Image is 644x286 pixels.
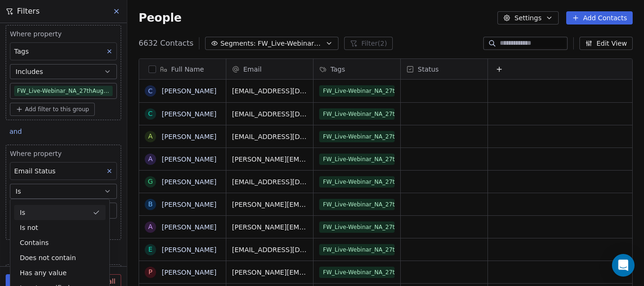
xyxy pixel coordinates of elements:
[162,269,216,276] a: [PERSON_NAME]
[612,254,635,277] div: Open Intercom Messenger
[162,201,216,208] a: [PERSON_NAME]
[418,65,439,74] span: Status
[232,177,307,187] span: [EMAIL_ADDRESS][DOMAIN_NAME]
[319,267,395,278] span: FW_Live-Webinar_NA_27thAugust'25 - Batch 2
[497,11,558,25] button: Settings
[162,223,216,231] a: [PERSON_NAME]
[319,108,395,120] span: FW_Live-Webinar_NA_27thAugust'25 - Batch 2
[14,220,106,235] div: Is not
[243,65,262,74] span: Email
[162,178,216,186] a: [PERSON_NAME]
[319,176,395,188] span: FW_Live-Webinar_NA_27thAugust'25 - Batch 2
[579,37,633,50] button: Edit View
[232,200,307,209] span: [PERSON_NAME][EMAIL_ADDRESS][PERSON_NAME][DOMAIN_NAME]
[314,59,400,79] div: Tags
[330,65,345,74] span: Tags
[14,205,106,220] div: Is
[149,267,152,277] div: P
[401,59,487,79] div: Status
[14,265,106,280] div: Has any value
[14,235,106,250] div: Contains
[319,85,395,97] span: FW_Live-Webinar_NA_27thAugust'25 - Batch 2
[232,132,307,141] span: [EMAIL_ADDRESS][DOMAIN_NAME]
[162,155,216,163] a: [PERSON_NAME]
[148,86,153,96] div: C
[319,154,395,165] span: FW_Live-Webinar_NA_27thAugust'25 - Batch 2
[148,131,153,141] div: A
[148,109,153,119] div: C
[344,37,393,50] button: Filter(2)
[319,199,395,210] span: FW_Live-Webinar_NA_27thAugust'25 - Batch 2
[162,110,216,118] a: [PERSON_NAME]
[319,244,395,255] span: FW_Live-Webinar_NA_27thAugust'25 - Batch 2
[14,250,106,265] div: Does not contain
[232,222,307,232] span: [PERSON_NAME][EMAIL_ADDRESS][PERSON_NAME][DOMAIN_NAME]
[226,59,313,79] div: Email
[319,221,395,233] span: FW_Live-Webinar_NA_27thAugust'25 - Batch 2
[232,155,307,164] span: [PERSON_NAME][EMAIL_ADDRESS][PERSON_NAME][DOMAIN_NAME]
[232,245,307,254] span: [EMAIL_ADDRESS][DOMAIN_NAME]
[319,131,395,142] span: FW_Live-Webinar_NA_27thAugust'25 - Batch 2
[171,65,204,74] span: Full Name
[139,38,193,49] span: 6632 Contacts
[148,222,153,232] div: A
[220,39,256,49] span: Segments:
[139,11,182,25] span: People
[232,109,307,119] span: [EMAIL_ADDRESS][DOMAIN_NAME]
[148,199,153,209] div: B
[139,59,226,79] div: Full Name
[148,154,153,164] div: A
[566,11,633,25] button: Add Contacts
[162,87,216,95] a: [PERSON_NAME]
[149,245,153,254] div: E
[148,177,153,187] div: G
[232,268,307,277] span: [PERSON_NAME][EMAIL_ADDRESS][DOMAIN_NAME]
[232,86,307,96] span: [EMAIL_ADDRESS][DOMAIN_NAME]
[162,133,216,140] a: [PERSON_NAME]
[162,246,216,253] a: [PERSON_NAME]
[257,39,323,49] span: FW_Live-Webinar_NA_27thAugust'25 - Batch 2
